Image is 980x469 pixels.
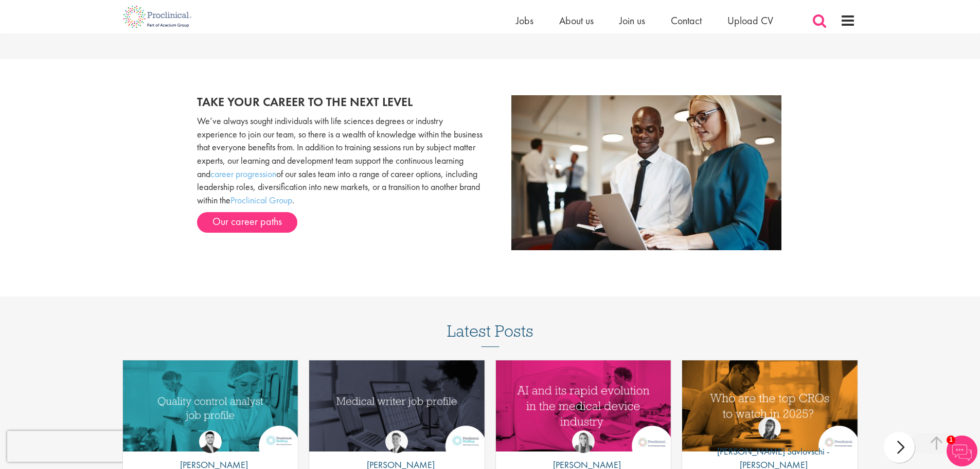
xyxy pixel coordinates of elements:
[197,212,297,233] a: Our career paths
[758,417,781,440] img: Theodora Savlovschi - Wicks
[7,431,139,462] iframe: reCAPTCHA
[496,360,671,451] img: AI and Its Impact on the Medical Device Industry | Proclinical
[199,430,222,453] img: Joshua Godden
[884,432,915,463] div: next
[496,360,671,451] a: Link to a post
[309,360,485,451] a: Link to a post
[619,14,645,27] a: Join us
[727,14,773,27] a: Upload CV
[947,436,955,444] span: 1
[309,360,485,451] img: Medical writer job profile
[123,360,298,451] a: Link to a post
[385,430,408,453] img: George Watson
[682,360,858,451] a: Link to a post
[197,95,483,109] h2: Take your career to the next level
[123,360,298,451] img: quality control analyst job profile
[682,360,858,451] img: Top 10 CROs 2025 | Proclinical
[230,194,292,206] a: Proclinical Group
[671,14,702,27] a: Contact
[447,322,533,347] h3: Latest Posts
[210,168,276,180] a: career progression
[947,436,977,466] img: Chatbot
[197,114,483,207] p: We’ve always sought individuals with life sciences degrees or industry experience to join our tea...
[572,430,595,453] img: Hannah Burke
[516,14,533,27] a: Jobs
[559,14,594,27] a: About us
